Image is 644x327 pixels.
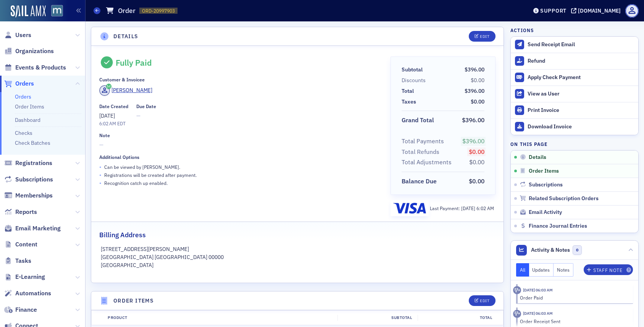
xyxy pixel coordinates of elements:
[511,37,638,53] button: Send Receipt Email
[528,123,634,130] div: Download Invoice
[462,116,484,124] span: $396.00
[113,297,154,305] h4: Order Items
[469,31,495,42] button: Edit
[402,147,439,157] div: Total Refunds
[111,86,152,94] div: [PERSON_NAME]
[402,87,414,95] div: Total
[469,148,484,155] span: $0.00
[625,4,639,18] span: Profile
[15,103,44,110] a: Order Items
[4,224,61,233] a: Email Marketing
[51,5,63,17] img: SailAMX
[540,7,567,14] div: Support
[529,195,599,202] span: Related Subscription Orders
[99,141,380,149] span: —
[529,168,559,175] span: Order Items
[584,264,633,275] button: Staff Note
[99,133,110,138] div: Note
[142,8,175,14] span: ORD-20997903
[469,158,484,166] span: $0.00
[4,31,31,39] a: Users
[4,47,54,55] a: Organizations
[511,53,638,69] button: Refund
[4,175,53,184] a: Subscriptions
[510,141,639,147] h4: On this page
[15,240,37,249] span: Content
[511,118,638,135] a: Download Invoice
[471,77,484,84] span: $0.00
[528,41,634,48] div: Send Receipt Email
[104,172,197,178] p: Registrations will be created after payment.
[99,104,128,109] div: Date Created
[430,205,494,212] div: Last Payment:
[529,209,562,216] span: Email Activity
[15,31,31,39] span: Users
[15,289,51,298] span: Automations
[104,180,168,186] p: Recognition catch up enabled.
[402,76,428,84] span: Discounts
[480,34,489,39] div: Edit
[573,245,582,255] span: 0
[531,246,570,254] span: Activity & Notes
[11,5,46,18] img: SailAMX
[101,261,494,269] p: [GEOGRAPHIC_DATA]
[15,139,50,146] a: Check Batches
[523,311,553,316] time: 7/1/2025 06:03 AM
[402,116,434,125] div: Grand Total
[469,295,495,306] button: Edit
[99,120,116,126] time: 6:02 AM
[402,76,426,84] div: Discounts
[418,315,498,321] div: Total
[510,27,534,34] h4: Actions
[520,318,628,325] div: Order Receipt Sent
[99,154,139,160] div: Additional Options
[476,205,494,211] span: 6:02 AM
[402,87,416,95] span: Total
[116,120,126,126] span: EDT
[402,177,439,186] span: Balance Due
[15,79,34,88] span: Orders
[118,6,136,15] h1: Order
[101,245,494,253] p: [STREET_ADDRESS][PERSON_NAME]
[511,69,638,86] button: Apply Check Payment
[402,66,423,74] div: Subtotal
[15,130,32,136] a: Checks
[4,191,53,200] a: Memberships
[15,47,54,55] span: Organizations
[4,257,31,265] a: Tasks
[4,240,37,249] a: Content
[136,112,156,120] span: —
[402,137,444,146] div: Total Payments
[511,102,638,118] a: Print Invoice
[393,203,426,214] img: visa
[402,137,447,146] span: Total Payments
[337,315,418,321] div: Subtotal
[578,7,621,14] div: [DOMAIN_NAME]
[528,58,634,65] div: Refund
[101,253,494,261] p: [GEOGRAPHIC_DATA] [GEOGRAPHIC_DATA] 00000
[99,171,102,179] span: •
[402,147,442,157] span: Total Refunds
[46,5,63,18] a: View Homepage
[99,77,145,83] div: Customer & Invoicee
[461,205,476,211] span: [DATE]
[528,107,634,114] div: Print Invoice
[402,98,416,106] div: Taxes
[136,104,156,109] div: Due Date
[462,137,484,145] span: $396.00
[113,32,139,40] h4: Details
[102,315,337,321] div: Product
[529,181,563,188] span: Subscriptions
[465,66,484,73] span: $396.00
[4,63,66,72] a: Events & Products
[402,98,419,106] span: Taxes
[571,8,623,13] button: [DOMAIN_NAME]
[99,163,102,171] span: •
[402,177,437,186] div: Balance Due
[529,223,587,230] span: Finance Journal Entries
[15,306,37,314] span: Finance
[593,268,622,272] div: Staff Note
[4,79,34,88] a: Orders
[529,154,546,161] span: Details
